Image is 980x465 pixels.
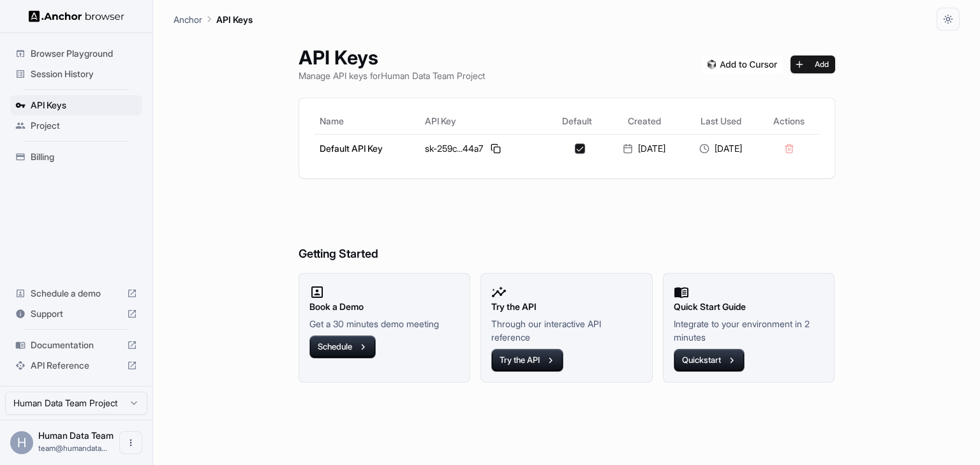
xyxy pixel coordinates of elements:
[10,304,142,324] div: Support
[10,147,142,167] div: Billing
[31,339,122,351] span: Documentation
[606,108,683,134] th: Created
[309,336,376,358] button: Schedule
[10,43,142,64] div: Browser Playground
[683,108,759,134] th: Last Used
[674,317,824,344] p: Integrate to your environment in 2 minutes
[315,134,420,163] td: Default API Key
[491,300,642,314] h2: Try the API
[31,307,122,320] span: Support
[688,142,754,155] div: [DATE]
[174,13,202,26] p: Anchor
[299,194,835,263] h6: Getting Started
[315,108,420,134] th: Name
[10,355,142,376] div: API Reference
[10,283,142,304] div: Schedule a demo
[702,55,783,73] img: Add anchorbrowser MCP server to Cursor
[309,300,460,314] h2: Book a Demo
[759,108,819,134] th: Actions
[216,13,253,26] p: API Keys
[10,115,142,136] div: Project
[31,99,137,112] span: API Keys
[119,431,142,454] button: Open menu
[674,300,824,314] h2: Quick Start Guide
[10,95,142,115] div: API Keys
[38,443,107,453] span: team@humandata.dev
[10,64,142,84] div: Session History
[491,349,563,372] button: Try the API
[425,141,543,156] div: sk-259c...44a7
[31,287,122,300] span: Schedule a demo
[309,317,460,330] p: Get a 30 minutes demo meeting
[31,359,122,372] span: API Reference
[548,108,606,134] th: Default
[174,12,253,26] nav: breadcrumb
[31,119,137,132] span: Project
[31,68,137,80] span: Session History
[31,151,137,163] span: Billing
[791,55,835,73] button: Add
[38,430,114,441] span: Human Data Team
[10,335,142,355] div: Documentation
[611,142,678,155] div: [DATE]
[488,141,503,156] button: Copy API key
[29,10,124,22] img: Anchor Logo
[674,349,745,372] button: Quickstart
[299,69,485,82] p: Manage API keys for Human Data Team Project
[299,46,485,69] h1: API Keys
[10,431,33,454] div: H
[420,108,548,134] th: API Key
[31,47,137,60] span: Browser Playground
[491,317,642,344] p: Through our interactive API reference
